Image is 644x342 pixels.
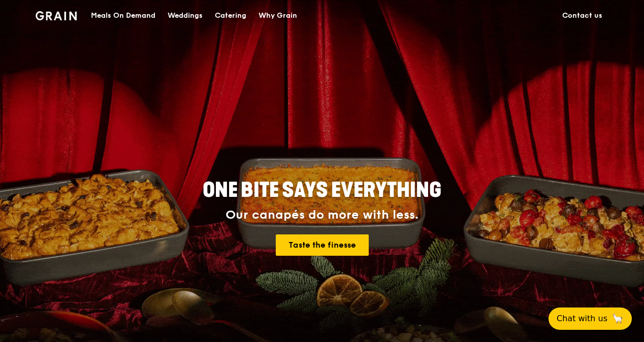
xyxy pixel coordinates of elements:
span: ONE BITE SAYS EVERYTHING [203,178,441,202]
div: Weddings [168,1,203,31]
div: Meals On Demand [91,1,155,31]
a: Contact us [556,1,608,31]
a: Taste the finesse [276,234,369,256]
div: Our canapés do more with less. [139,208,505,222]
a: Why Grain [252,1,303,31]
a: Catering [209,1,252,31]
img: Grain [36,11,77,20]
a: Weddings [162,1,209,31]
button: Chat with us🦙 [549,307,632,330]
div: Catering [215,1,246,31]
div: Why Grain [259,1,297,31]
span: Chat with us [557,313,607,325]
span: 🦙 [611,313,624,325]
